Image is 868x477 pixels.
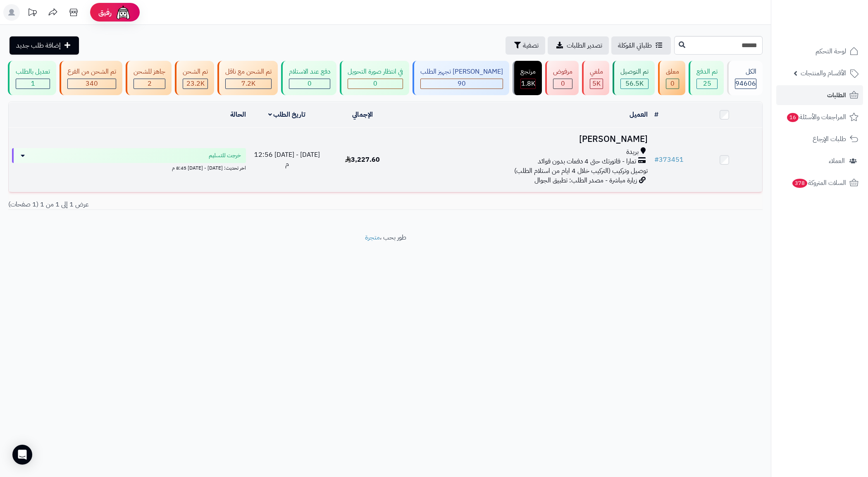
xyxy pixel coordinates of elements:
[776,151,863,171] a: العملاء
[553,67,572,77] div: مرفوض
[611,36,671,55] a: طلباتي المُوكلة
[16,79,50,89] div: 1
[626,147,639,157] span: بريدة
[124,61,173,95] a: جاهز للشحن 2
[520,67,536,77] div: مرتجع
[10,36,79,55] a: إضافة طلب جديد
[209,151,241,160] span: خرجت للتسليم
[630,110,648,120] a: العميل
[22,4,43,23] a: تحديثات المنصة
[254,150,320,169] span: [DATE] - [DATE] 12:56 م
[812,23,860,41] img: logo-2.png
[458,79,466,89] span: 90
[148,79,152,89] span: 2
[2,200,386,209] div: عرض 1 إلى 1 من 1 (1 صفحات)
[666,79,679,89] div: 0
[813,133,846,145] span: طلبات الإرجاع
[670,79,675,89] span: 0
[16,67,50,77] div: تعديل بالطلب
[561,79,565,89] span: 0
[411,61,511,95] a: [PERSON_NAME] تجهيز الطلب 90
[620,67,649,77] div: تم التوصيل
[225,67,272,77] div: تم الشحن مع ناقل
[787,113,799,122] span: 16
[183,67,208,77] div: تم الشحن
[134,79,165,89] div: 2
[279,61,338,95] a: دفع عند الاستلام 0
[230,110,246,120] a: الحالة
[289,79,330,89] div: 0
[345,155,380,165] span: 3,227.60
[348,79,403,89] div: 0
[827,89,846,101] span: الطلبات
[31,79,35,89] span: 1
[58,61,124,95] a: تم الشحن من الفرع 340
[183,79,207,89] div: 23233
[611,61,656,95] a: تم التوصيل 56.5K
[776,129,863,149] a: طلبات الإرجاع
[735,79,756,89] span: 94606
[12,163,246,172] div: اخر تحديث: [DATE] - [DATE] 8:45 م
[776,173,863,193] a: السلات المتروكة378
[725,61,764,95] a: الكل94606
[6,61,58,95] a: تعديل بالطلب 1
[553,79,572,89] div: 0
[16,41,61,50] span: إضافة طلب جديد
[776,41,863,61] a: لوحة التحكم
[534,175,637,185] span: زيارة مباشرة - مصدر الطلب: تطبيق الجوال
[268,110,306,120] a: تاريخ الطلب
[625,79,644,89] span: 56.5K
[538,157,636,166] span: تمارا - فاتورتك حتى 4 دفعات بدون فوائد
[654,155,684,165] a: #373451
[521,79,535,89] span: 1.8K
[86,79,98,89] span: 340
[696,67,718,77] div: تم الدفع
[12,445,32,465] div: Open Intercom Messenger
[703,79,711,89] span: 25
[216,61,279,95] a: تم الشحن مع ناقل 7.2K
[776,85,863,105] a: الطلبات
[67,67,116,77] div: تم الشحن من الفرع
[98,7,112,17] span: رفيق
[580,61,611,95] a: ملغي 5K
[521,79,535,89] div: 1808
[348,67,403,77] div: في انتظار صورة التحويل
[654,110,658,120] a: #
[173,61,216,95] a: تم الشحن 23.2K
[365,233,380,242] a: متجرة
[523,41,539,50] span: تصفية
[786,111,846,123] span: المراجعات والأسئلة
[511,61,544,95] a: مرتجع 1.8K
[654,155,659,165] span: #
[618,41,652,50] span: طلباتي المُوكلة
[735,67,756,77] div: الكل
[373,79,377,89] span: 0
[816,46,846,57] span: لوحة التحكم
[592,79,601,89] span: 5K
[801,67,846,79] span: الأقسام والمنتجات
[421,79,503,89] div: 90
[338,61,411,95] a: في انتظار صورة التحويل 0
[687,61,725,95] a: تم الدفع 25
[68,79,116,89] div: 340
[115,4,131,21] img: ai-face.png
[666,67,679,77] div: معلق
[792,177,846,189] span: السلات المتروكة
[548,36,609,55] a: تصدير الطلبات
[776,107,863,127] a: المراجعات والأسئلة16
[567,41,602,50] span: تصدير الطلبات
[403,134,648,144] h3: [PERSON_NAME]
[829,155,845,167] span: العملاء
[590,79,603,89] div: 4969
[514,166,648,176] span: توصيل وتركيب (التركيب خلال 4 ايام من استلام الطلب)
[621,79,648,89] div: 56542
[506,36,545,55] button: تصفية
[186,79,205,89] span: 23.2K
[792,179,807,188] span: 378
[697,79,717,89] div: 25
[590,67,603,77] div: ملغي
[226,79,271,89] div: 7223
[352,110,373,120] a: الإجمالي
[544,61,580,95] a: مرفوض 0
[308,79,312,89] span: 0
